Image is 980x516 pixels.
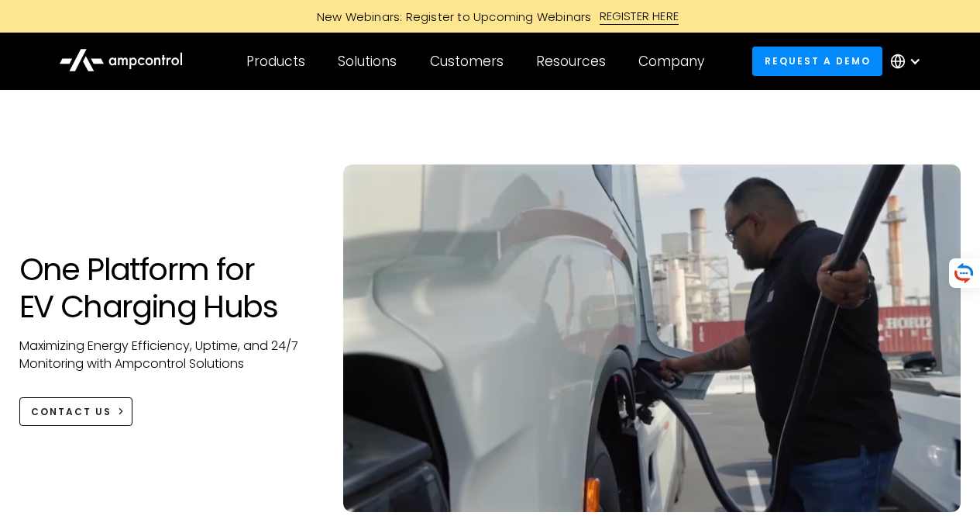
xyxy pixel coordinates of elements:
[142,8,839,25] a: New Webinars: Register to Upcoming WebinarsREGISTER HERE
[430,53,504,70] div: Customers
[246,53,305,70] div: Products
[338,53,397,70] div: Solutions
[31,405,112,419] div: CONTACT US
[638,53,704,70] div: Company
[19,251,313,325] h1: One Platform for EV Charging Hubs
[600,8,679,25] div: REGISTER HERE
[301,9,600,25] div: New Webinars: Register to Upcoming Webinars
[752,47,882,75] a: Request a demo
[19,397,133,426] a: CONTACT US
[536,53,606,70] div: Resources
[19,338,313,372] p: Maximizing Energy Efficiency, Uptime, and 24/7 Monitoring with Ampcontrol Solutions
